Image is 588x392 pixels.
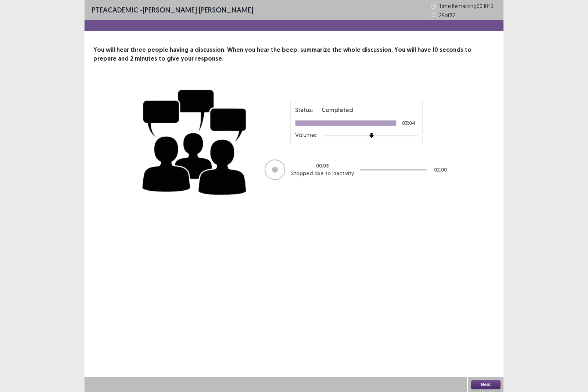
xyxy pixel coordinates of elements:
p: Stopped due to inactivity [291,170,354,177]
p: Volume: [295,130,316,139]
p: 00 : 03 [316,162,329,170]
span: PTE academic [92,5,138,14]
p: Completed [322,105,353,114]
img: group-discussion [140,81,250,201]
p: Time Remaining 00 : 18 : 13 [439,2,496,10]
img: arrow-thumb [369,133,374,138]
p: 02 : 00 [434,166,447,174]
p: 03:04 [402,121,415,126]
p: Status: [295,105,313,114]
button: Next [471,380,501,389]
p: You will hear three people having a discussion. When you hear the beep, summarize the whole discu... [93,46,495,63]
p: 29 of 32 [439,11,456,19]
p: - [PERSON_NAME] [PERSON_NAME] [92,4,253,15]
